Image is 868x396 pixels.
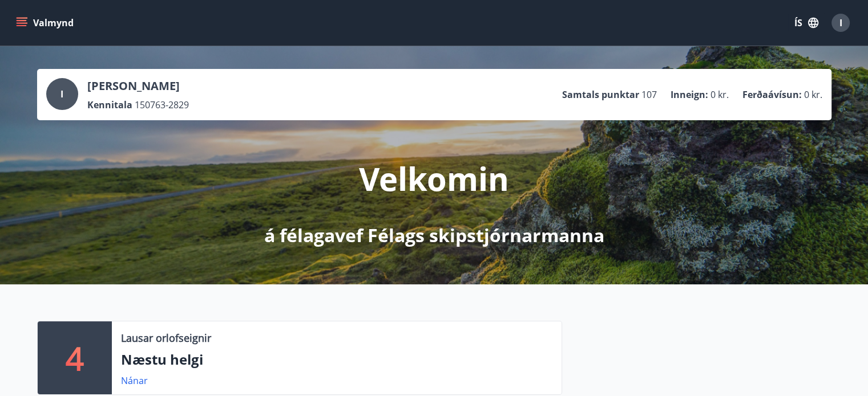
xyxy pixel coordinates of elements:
button: menu [14,13,78,33]
p: á félagavef Félags skipstjórnarmanna [264,223,604,248]
p: Velkomin [359,157,509,200]
p: 4 [66,336,84,379]
span: 0 kr. [804,88,822,101]
p: Lausar orlofseignir [121,330,211,345]
span: 150763-2829 [135,99,189,111]
p: Inneign : [671,88,708,101]
p: Næstu helgi [121,350,552,369]
p: Kennitala [87,99,132,111]
span: 107 [641,88,657,101]
span: 0 kr. [710,88,729,101]
button: I [827,9,854,36]
span: I [839,17,842,29]
p: Ferðaávísun : [742,88,802,101]
span: I [60,88,63,100]
p: [PERSON_NAME] [87,78,189,94]
a: Nánar [121,374,148,387]
p: Samtals punktar [562,88,639,101]
button: ÍS [788,13,825,33]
